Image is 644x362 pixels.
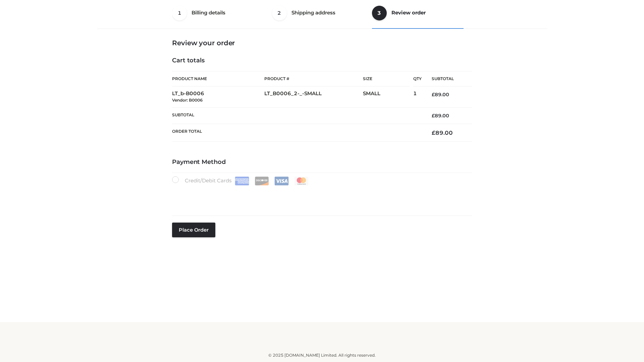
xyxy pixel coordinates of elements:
h3: Review your order [172,39,472,47]
div: © 2025 [DOMAIN_NAME] Limited. All rights reserved. [100,352,544,359]
th: Product # [264,71,363,86]
td: SMALL [363,86,413,108]
bdi: 89.00 [432,92,449,98]
img: Amex [235,177,249,185]
span: £ [432,113,435,119]
th: Subtotal [422,71,472,86]
td: LT_B0006_2-_-SMALL [264,86,363,108]
img: Discover [255,177,269,185]
td: 1 [413,86,422,108]
bdi: 89.00 [432,113,449,119]
th: Qty [413,71,422,86]
img: Mastercard [294,177,309,185]
img: Visa [274,177,289,185]
th: Product Name [172,71,264,86]
th: Subtotal [172,107,422,124]
span: £ [432,129,435,136]
td: LT_b-B0006 [172,86,264,108]
label: Credit/Debit Cards [172,176,309,185]
button: Place order [172,223,215,237]
small: Vendor: B0006 [172,98,203,103]
bdi: 89.00 [432,129,453,136]
h4: Payment Method [172,159,472,166]
iframe: Secure payment input frame [171,184,471,208]
span: £ [432,92,435,98]
h4: Cart totals [172,57,472,64]
th: Order Total [172,124,422,142]
th: Size [363,71,410,86]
